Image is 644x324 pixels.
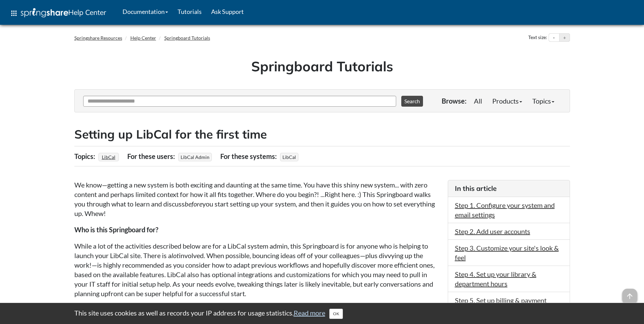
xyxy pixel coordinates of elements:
a: Help Center [130,35,156,41]
span: arrow_upward [622,289,637,304]
a: arrow_upward [622,289,637,298]
a: Springboard Tutorials [164,35,210,41]
a: Step 2. Add user accounts [455,227,530,235]
h1: Springboard Tutorials [79,57,565,76]
a: Ask Support [206,3,249,20]
a: Topics [527,94,559,108]
div: Topics: [74,150,97,163]
a: apps Help Center [5,3,111,23]
div: Text size: [527,33,549,42]
em: before [185,200,202,208]
p: While a lot of the activities described below are for a LibCal system admin, this Springboard is ... [74,241,441,298]
a: Step 1. Configure your system and email settings [455,201,555,219]
h3: In this article [455,184,563,193]
button: Close [329,309,343,319]
span: apps [10,9,18,17]
a: Step 5. Set up billing & payment options [455,296,547,314]
div: For these systems: [220,150,278,163]
span: LibCal Admin [178,153,212,161]
strong: Who is this Springboard for? [74,226,158,234]
p: Browse: [442,96,466,106]
button: Search [401,96,423,107]
a: Read more [294,309,325,317]
button: Increase text size [559,34,570,42]
a: Products [487,94,527,108]
em: lot [171,251,179,259]
a: Documentation [118,3,173,20]
a: LibCal [101,152,116,162]
div: For these users: [127,150,177,163]
button: Decrease text size [549,34,559,42]
img: Springshare [21,8,68,17]
a: Step 4. Set up your library & department hours [455,270,536,288]
div: This site uses cookies as well as records your IP address for usage statistics. [68,308,577,319]
p: We know—getting a new system is both exciting and daunting at the same time. You have this shiny ... [74,180,441,218]
span: Help Center [68,8,106,17]
a: Tutorials [173,3,206,20]
h2: Setting up LibCal for the first time [74,126,570,143]
span: LibCal [280,153,298,161]
a: Step 3. Customize your site's look & feel [455,244,559,262]
a: All [469,94,487,108]
a: Springshare Resources [74,35,122,41]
